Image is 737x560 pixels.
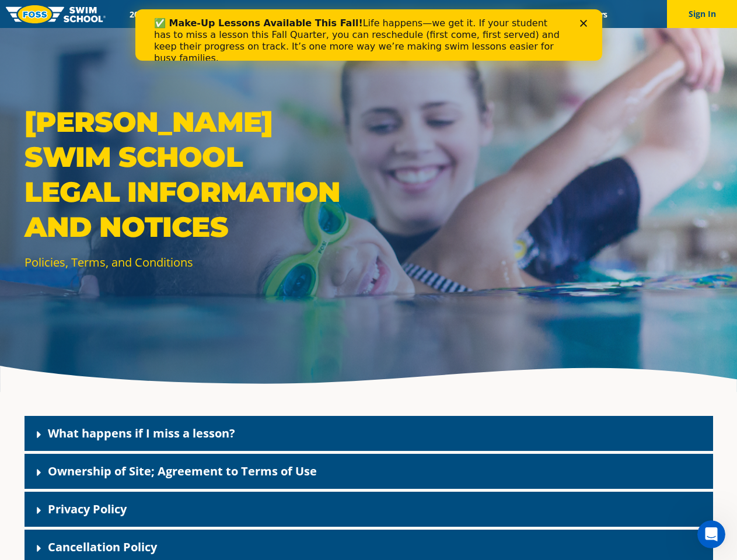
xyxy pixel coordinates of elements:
[409,9,533,20] a: Swim Like [PERSON_NAME]
[25,254,363,271] p: Policies, Terms, and Conditions
[25,454,713,489] div: Ownership of Site; Agreement to Terms of Use
[6,5,106,23] img: FOSS Swim School Logo
[344,9,409,20] a: About FOSS
[445,10,456,17] div: Close
[120,9,193,20] a: 2025 Calendar
[25,492,713,527] div: Privacy Policy
[569,9,617,20] a: Careers
[48,463,317,479] a: Ownership of Site; Agreement to Terms of Use
[19,8,429,55] div: Life happens—we get it. If your student has to miss a lesson this Fall Quarter, you can reschedul...
[48,539,157,555] a: Cancellation Policy
[19,8,228,19] b: ✅ Make-Up Lessons Available This Fall!
[697,520,725,548] iframe: Intercom live chat
[532,9,569,20] a: Blog
[48,425,235,441] a: What happens if I miss a lesson?
[242,9,344,20] a: Swim Path® Program
[135,9,602,61] iframe: Intercom live chat banner
[25,104,363,244] p: [PERSON_NAME] Swim School Legal Information and Notices
[193,9,242,20] a: Schools
[48,501,127,517] a: Privacy Policy
[25,416,713,451] div: What happens if I miss a lesson?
